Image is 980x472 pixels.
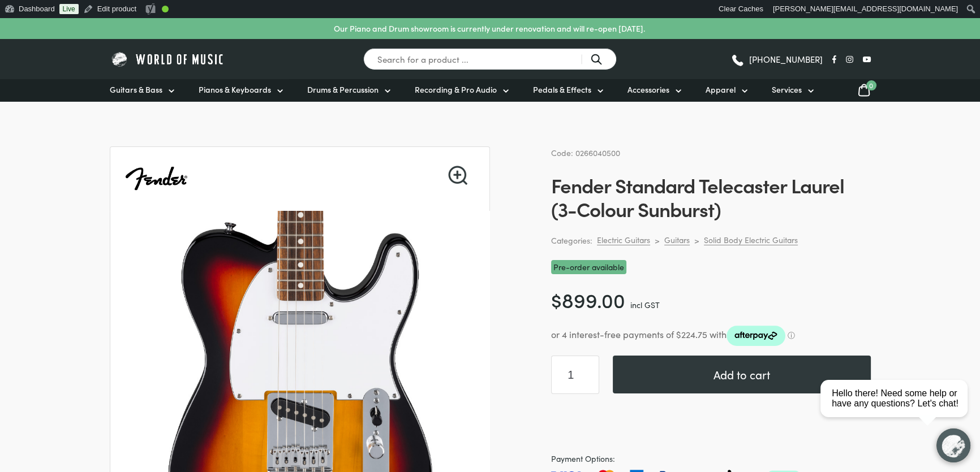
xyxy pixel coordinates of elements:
span: $ [551,285,562,313]
div: > [655,235,660,245]
span: Payment Options: [551,452,871,465]
a: [PHONE_NUMBER] [730,51,823,68]
span: Apparel [706,84,736,96]
h1: Fender Standard Telecaster Laurel (3-Colour Sunburst) [551,173,871,220]
span: Services [772,84,802,96]
div: > [694,235,699,245]
a: Solid Body Electric Guitars [704,235,798,245]
span: Pedals & Effects [533,84,591,96]
iframe: Chat with our support team [816,348,980,472]
img: World of Music [110,50,226,68]
span: Pianos & Keyboards [199,84,271,96]
p: Our Piano and Drum showroom is currently under renovation and will re-open [DATE]. [334,23,645,34]
input: Search for a product ... [363,48,617,70]
span: Drums & Percussion [307,84,379,96]
span: Guitars & Bass [110,84,162,96]
a: View full-screen image gallery [448,166,467,185]
a: Guitars [664,235,690,245]
img: Fender [124,147,188,211]
span: Code: 0266040500 [551,147,620,158]
span: Categories: [551,234,592,247]
span: Accessories [627,84,669,96]
a: Electric Guitars [597,235,650,245]
span: 0 [866,80,876,90]
input: Product quantity [551,356,599,394]
button: Add to cart [613,356,871,393]
bdi: 899.00 [551,285,625,313]
iframe: PayPal [551,408,871,439]
span: Pre-order available [551,260,626,274]
span: [PHONE_NUMBER] [749,55,823,63]
a: Live [59,4,79,14]
div: Good [162,6,169,12]
span: incl GST [630,299,660,310]
span: Recording & Pro Audio [415,84,497,96]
